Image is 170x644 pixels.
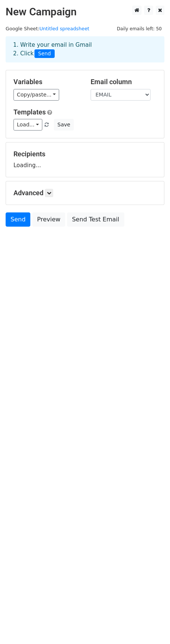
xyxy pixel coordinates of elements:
[13,89,59,101] a: Copy/paste...
[32,212,65,227] a: Preview
[6,6,164,18] h2: New Campaign
[114,25,164,33] span: Daily emails left: 50
[13,150,157,169] div: Loading...
[114,26,164,31] a: Daily emails left: 50
[34,49,55,58] span: Send
[67,212,124,227] a: Send Test Email
[54,119,73,131] button: Save
[13,189,157,197] h5: Advanced
[13,78,79,86] h5: Variables
[39,26,89,31] a: Untitled spreadsheet
[91,78,157,86] h5: Email column
[7,41,163,58] div: 1. Write your email in Gmail 2. Click
[6,26,89,31] small: Google Sheet:
[13,150,157,158] h5: Recipients
[6,212,30,227] a: Send
[13,119,42,131] a: Load...
[13,108,46,116] a: Templates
